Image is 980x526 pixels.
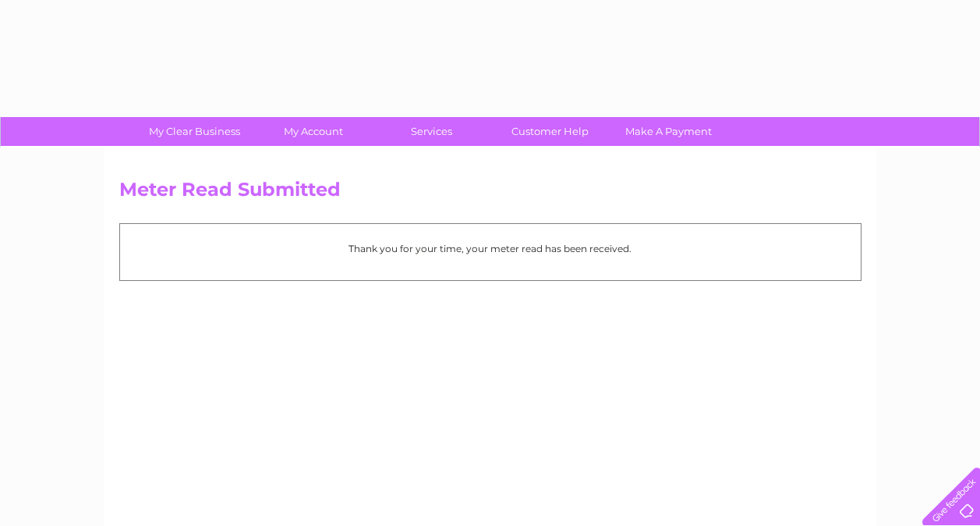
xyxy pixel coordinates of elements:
[128,241,853,256] p: Thank you for your time, your meter read has been received.
[486,117,614,146] a: Customer Help
[119,179,861,208] h2: Meter Read Submitted
[604,117,733,146] a: Make A Payment
[367,117,496,146] a: Services
[130,117,259,146] a: My Clear Business
[249,117,377,146] a: My Account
